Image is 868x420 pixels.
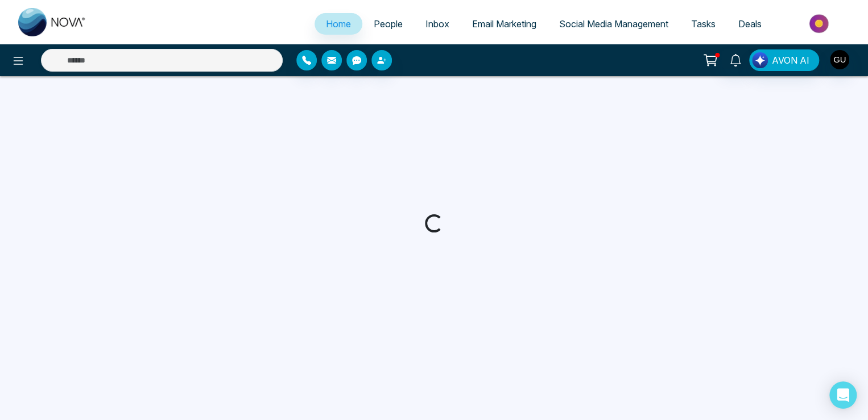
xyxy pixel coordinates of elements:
[374,18,403,30] span: People
[18,8,86,36] img: Nova CRM Logo
[326,18,351,30] span: Home
[691,18,716,30] span: Tasks
[680,13,727,35] a: Tasks
[362,13,414,35] a: People
[772,53,809,67] span: AVON AI
[414,13,461,35] a: Inbox
[315,13,362,35] a: Home
[738,18,762,30] span: Deals
[472,18,536,30] span: Email Marketing
[749,49,819,71] button: AVON AI
[548,13,680,35] a: Social Media Management
[752,52,768,68] img: Lead Flow
[559,18,668,30] span: Social Media Management
[830,50,849,69] img: User Avatar
[829,381,857,409] div: Open Intercom Messenger
[727,13,773,35] a: Deals
[425,18,449,30] span: Inbox
[461,13,548,35] a: Email Marketing
[779,11,861,36] img: Market-place.gif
